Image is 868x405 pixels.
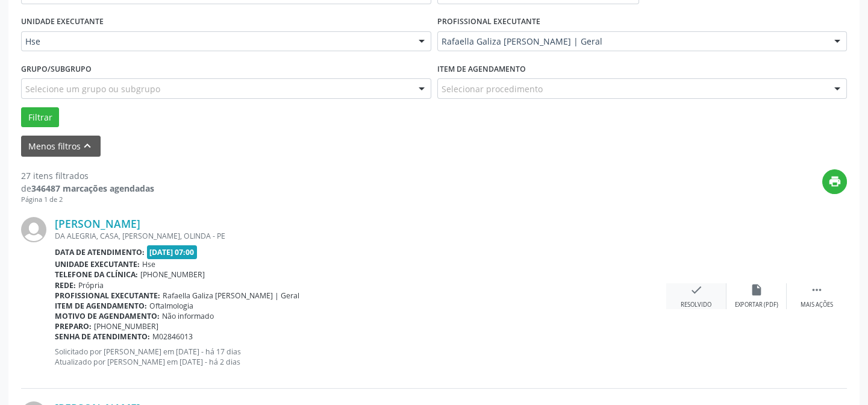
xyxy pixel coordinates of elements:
[822,169,847,194] button: print
[801,301,833,309] div: Mais ações
[55,269,138,280] b: Telefone da clínica:
[55,290,160,301] b: Profissional executante:
[55,231,666,241] div: DA ALEGRIA, CASA, [PERSON_NAME], OLINDA - PE
[55,280,76,290] b: Rede:
[442,36,823,48] span: Rafaella Galiza [PERSON_NAME] | Geral
[31,183,154,194] strong: 346487 marcações agendadas
[55,321,92,331] b: Preparo:
[442,83,543,95] span: Selecionar procedimento
[147,245,198,259] span: [DATE] 07:00
[142,259,155,269] span: Hse
[152,331,193,342] span: M02846013
[21,217,46,242] img: img
[55,347,666,367] p: Solicitado por [PERSON_NAME] em [DATE] - há 17 dias Atualizado por [PERSON_NAME] em [DATE] - há 2...
[162,311,214,321] span: Não informado
[21,182,154,195] div: de
[735,301,778,309] div: Exportar (PDF)
[163,290,299,301] span: Rafaella Galiza [PERSON_NAME] | Geral
[25,83,160,95] span: Selecione um grupo ou subgrupo
[21,169,154,182] div: 27 itens filtrados
[140,269,205,280] span: [PHONE_NUMBER]
[55,259,140,269] b: Unidade executante:
[690,283,703,297] i: check
[21,195,154,205] div: Página 1 de 2
[750,283,763,297] i: insert_drive_file
[81,139,94,152] i: keyboard_arrow_up
[25,36,407,48] span: Hse
[437,13,540,31] label: PROFISSIONAL EXECUTANTE
[94,321,158,331] span: [PHONE_NUMBER]
[55,311,160,321] b: Motivo de agendamento:
[21,60,92,78] label: Grupo/Subgrupo
[55,217,140,230] a: [PERSON_NAME]
[437,60,526,78] label: Item de agendamento
[681,301,711,309] div: Resolvido
[21,13,104,31] label: UNIDADE EXECUTANTE
[55,247,145,257] b: Data de atendimento:
[55,301,147,311] b: Item de agendamento:
[21,136,101,157] button: Menos filtroskeyboard_arrow_up
[810,283,823,297] i: 
[78,280,104,290] span: Própria
[55,331,150,342] b: Senha de atendimento:
[828,175,841,188] i: print
[149,301,193,311] span: Oftalmologia
[21,107,59,128] button: Filtrar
